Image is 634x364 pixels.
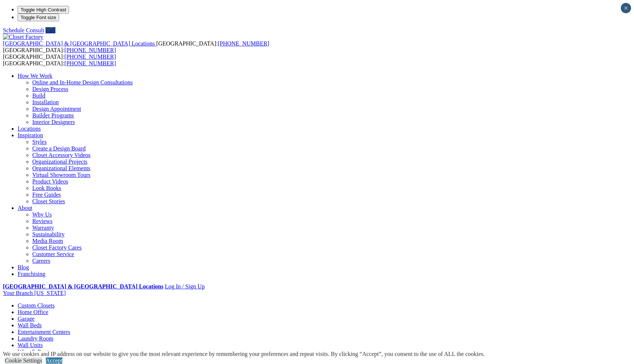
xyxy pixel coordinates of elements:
[18,6,69,14] button: Toggle High Contrast
[3,283,163,290] a: [GEOGRAPHIC_DATA] & [GEOGRAPHIC_DATA] Locations
[18,316,34,322] a: Garage
[65,47,116,53] a: [PHONE_NUMBER]
[32,165,90,171] a: Organizational Elements
[3,290,66,296] a: Your Branch [US_STATE]
[18,309,48,315] a: Home Office
[32,218,52,224] a: Reviews
[18,271,45,277] a: Franchising
[18,329,70,335] a: Entertainment Centers
[32,119,75,125] a: Interior Designers
[32,152,91,158] a: Closet Accessory Videos
[32,139,47,145] a: Styles
[3,40,155,47] span: [GEOGRAPHIC_DATA] & [GEOGRAPHIC_DATA] Locations
[32,231,65,237] a: Sustainability
[65,60,116,66] a: [PHONE_NUMBER]
[32,258,50,264] a: Careers
[32,92,45,99] a: Build
[18,302,55,309] a: Custom Closets
[3,40,269,53] span: [GEOGRAPHIC_DATA]: [GEOGRAPHIC_DATA]:
[45,27,55,33] a: Call
[18,335,53,342] a: Laundry Room
[32,172,91,178] a: Virtual Showroom Tours
[21,15,56,20] span: Toggle Font size
[18,205,32,211] a: About
[32,244,81,251] a: Closet Factory Cares
[18,342,43,348] a: Wall Units
[65,54,116,60] a: [PHONE_NUMBER]
[32,112,74,119] a: Builder Programs
[3,34,43,40] img: Closet Factory
[46,357,62,364] a: Accept
[32,198,65,204] a: Closet Stories
[21,7,66,12] span: Toggle High Contrast
[32,86,68,92] a: Design Process
[5,357,42,364] a: Cookie Settings
[32,106,81,112] a: Design Appointment
[18,322,42,328] a: Wall Beds
[3,27,44,33] a: Schedule Consult
[165,283,204,290] a: Log In / Sign Up
[32,225,54,231] a: Warranty
[18,73,52,79] a: How We Work
[32,79,133,85] a: Online and In-Home Design Consultations
[18,264,29,270] a: Blog
[18,14,59,21] button: Toggle Font size
[3,290,33,296] span: Your Branch
[32,178,68,185] a: Product Videos
[18,125,41,132] a: Locations
[32,251,74,257] a: Customer Service
[32,211,52,218] a: Why Us
[3,351,485,357] div: We use cookies and IP address on our website to give you the most relevant experience by remember...
[32,192,61,198] a: Free Guides
[32,185,61,191] a: Look Books
[18,349,53,355] a: Wine & Pantry
[32,159,87,165] a: Organizational Projects
[621,3,631,13] button: Close
[34,290,66,296] span: [US_STATE]
[218,40,269,47] a: [PHONE_NUMBER]
[32,238,63,244] a: Media Room
[18,132,43,138] a: Inspiration
[32,145,85,152] a: Create a Design Board
[32,99,59,105] a: Installation
[3,54,116,66] span: [GEOGRAPHIC_DATA]: [GEOGRAPHIC_DATA]:
[3,40,156,47] a: [GEOGRAPHIC_DATA] & [GEOGRAPHIC_DATA] Locations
